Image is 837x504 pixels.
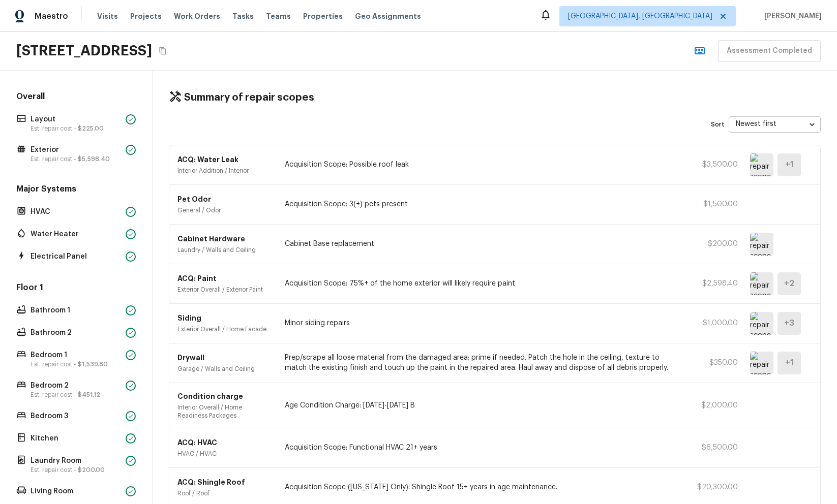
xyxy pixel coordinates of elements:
p: Bedroom 1 [31,350,122,360]
span: [PERSON_NAME] [760,11,822,21]
img: repair scope asset [750,352,773,374]
p: Exterior Overall / Home Facade [177,325,273,333]
p: Bathroom 2 [31,328,122,338]
p: Condition charge [177,391,273,401]
img: repair scope asset [750,233,773,256]
p: $1,500.00 [692,199,738,209]
span: Teams [266,11,291,21]
p: Electrical Panel [31,251,122,262]
p: $350.00 [692,358,738,368]
p: Est. repair cost - [31,391,122,399]
p: Exterior Overall / Exterior Paint [177,286,273,294]
span: Geo Assignments [355,11,421,21]
h5: Overall [14,91,138,104]
p: ACQ: Water Leak [177,154,273,165]
p: Minor siding repairs [285,318,680,328]
p: Acquisition Scope: 3(+) pets present [285,199,680,209]
h5: Floor 1 [14,282,138,295]
p: Bedroom 3 [31,411,122,421]
p: $1,000.00 [692,318,738,328]
p: $2,000.00 [692,400,738,411]
p: Roof / Roof [177,489,273,497]
span: $1,539.80 [78,361,108,367]
span: $225.00 [78,125,104,132]
span: $451.12 [78,392,100,398]
p: HVAC [31,207,122,217]
p: Est. repair cost - [31,155,122,163]
span: $200.00 [78,467,105,473]
h5: Major Systems [14,183,138,197]
p: Age Condition Charge: [DATE]-[DATE] B [285,400,680,411]
p: Est. repair cost - [31,124,122,133]
img: repair scope asset [750,272,773,295]
span: Work Orders [174,11,220,21]
span: $5,598.40 [78,156,110,162]
p: Layout [31,114,122,124]
p: Acquisition Scope: Functional HVAC 21+ years [285,443,680,453]
p: $2,598.40 [692,278,738,289]
p: Acquisition Scope: Possible roof leak [285,160,680,170]
p: Exterior [31,145,122,155]
p: ACQ: Shingle Roof [177,477,273,487]
p: Living Room [31,486,122,496]
p: Acquisition Scope ([US_STATE] Only): Shingle Roof 15+ years in age maintenance. [285,482,680,492]
img: repair scope asset [750,153,773,176]
span: Visits [97,11,118,21]
p: Cabinet Hardware [177,234,273,244]
p: Cabinet Base replacement [285,239,680,249]
p: ACQ: HVAC [177,437,273,448]
p: Interior Addition / Interior [177,167,273,175]
h5: + 1 [785,159,794,170]
p: Siding [177,313,273,323]
p: Water Heater [31,229,122,239]
p: Bathroom 1 [31,305,122,316]
p: Interior Overall / Home Readiness Packages [177,403,273,420]
h5: + 1 [785,357,794,368]
p: Acquisition Scope: 75%+ of the home exterior will likely require paint [285,278,680,289]
p: Est. repair cost - [31,360,122,368]
p: Laundry / Walls and Ceiling [177,246,273,254]
h2: [STREET_ADDRESS] [16,42,152,60]
img: repair scope asset [750,312,773,335]
p: Prep/scrape all loose material from the damaged area; prime if needed. Patch the hole in the ceil... [285,353,680,373]
p: $6,500.00 [692,443,738,453]
span: [GEOGRAPHIC_DATA], [GEOGRAPHIC_DATA] [568,11,712,21]
span: Projects [130,11,162,21]
p: ACQ: Paint [177,273,273,283]
span: Maestro [35,11,68,21]
p: Garage / Walls and Ceiling [177,365,273,373]
button: Copy Address [156,44,169,57]
h5: + 2 [784,278,794,289]
p: $3,500.00 [692,160,738,170]
div: Newest first [729,111,821,138]
p: Laundry Room [31,456,122,466]
p: Sort [711,120,725,129]
p: Bedroom 2 [31,381,122,391]
p: $200.00 [692,239,738,249]
h4: Summary of repair scopes [184,91,314,104]
p: Pet Odor [177,194,273,204]
h5: + 3 [784,318,794,329]
span: Tasks [232,13,254,20]
p: Kitchen [31,433,122,444]
p: Est. repair cost - [31,466,122,474]
p: General / Odor [177,206,273,214]
p: Drywall [177,353,273,363]
p: HVAC / HVAC [177,450,273,458]
span: Properties [303,11,343,21]
p: $20,300.00 [692,482,738,492]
